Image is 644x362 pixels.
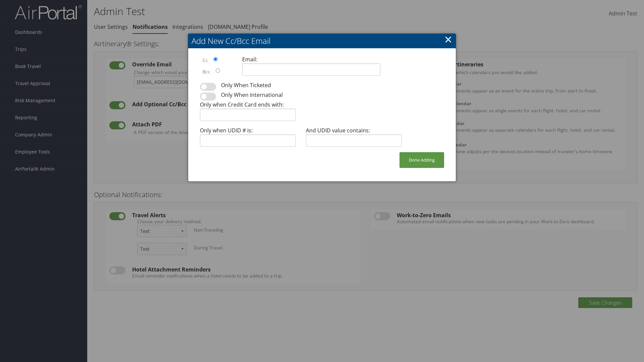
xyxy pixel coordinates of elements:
button: Done Adding [399,152,444,168]
h2: Add New Cc/Bcc Email [188,34,456,48]
div: Only when UDID # is: [195,126,301,152]
div: Only when Credit Card ends with: [195,101,301,126]
div: Only When Ticketed [216,81,449,89]
a: × [444,33,452,46]
label: Bcc [203,68,210,75]
div: And UDID value contains: [301,126,407,152]
label: Cc [203,57,208,64]
div: Email: [237,55,385,81]
div: Only When International [216,91,449,99]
